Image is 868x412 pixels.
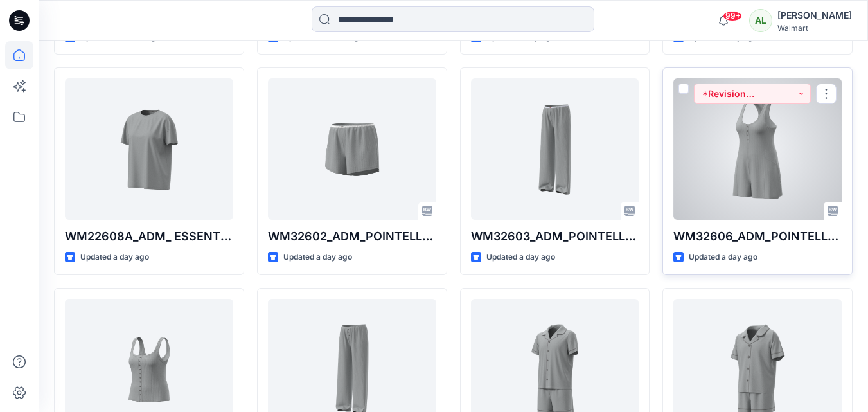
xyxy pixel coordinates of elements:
[471,228,639,246] p: WM32603_ADM_POINTELLE OPEN PANT
[777,23,852,33] div: Walmart
[749,9,772,32] div: AL
[65,228,233,246] p: WM22608A_ADM_ ESSENTIALS TEE
[689,251,757,264] p: Updated a day ago
[268,228,436,246] p: WM32602_ADM_POINTELLE SHORT
[471,78,639,220] a: WM32603_ADM_POINTELLE OPEN PANT
[65,78,233,220] a: WM22608A_ADM_ ESSENTIALS TEE
[486,251,555,264] p: Updated a day ago
[80,251,149,264] p: Updated a day ago
[283,251,352,264] p: Updated a day ago
[777,8,852,23] div: [PERSON_NAME]
[268,78,436,220] a: WM32602_ADM_POINTELLE SHORT
[723,11,742,21] span: 99+
[673,228,842,246] p: WM32606_ADM_POINTELLE ROMPER
[673,78,842,220] a: WM32606_ADM_POINTELLE ROMPER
